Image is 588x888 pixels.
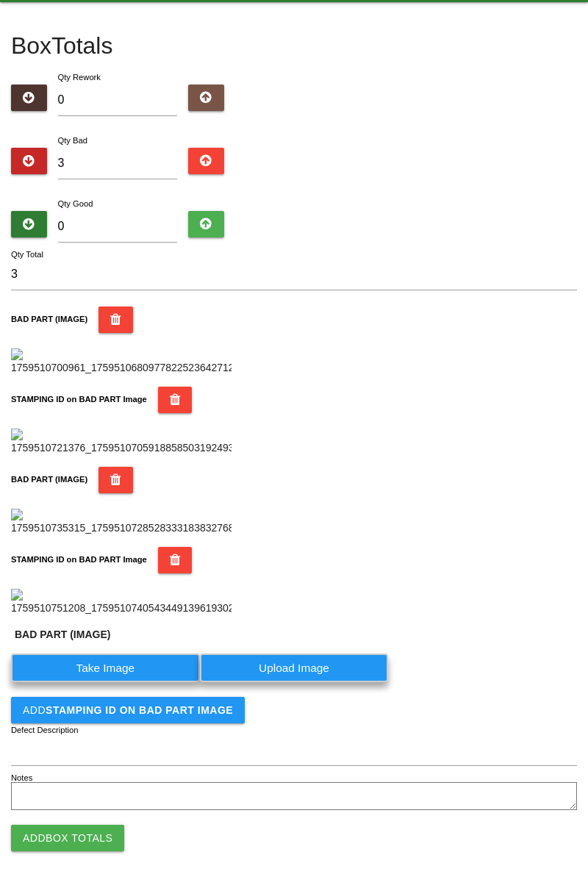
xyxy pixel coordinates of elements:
[11,772,32,784] label: Notes
[11,589,232,616] img: 1759510751208_17595107405434491396193029545936.jpg
[58,136,87,145] label: Qty Bad
[11,248,43,261] label: Qty Total
[11,825,124,851] button: AddBox Totals
[11,509,232,536] img: 1759510735315_17595107285283331838327681284960.jpg
[11,395,147,404] b: STAMPING ID on BAD PART Image
[158,387,193,413] button: STAMPING ID on BAD PART Image
[98,467,133,493] button: BAD PART (IMAGE)
[158,547,193,573] button: STAMPING ID on BAD PART Image
[11,315,87,323] b: BAD PART (IMAGE)
[58,73,101,82] label: Qty Rework
[46,704,233,716] b: STAMPING ID on BAD PART Image
[11,555,147,564] b: STAMPING ID on BAD PART Image
[11,33,577,59] h4: Box Totals
[200,654,389,682] label: Upload Image
[11,697,245,723] button: AddSTAMPING ID on BAD PART Image
[15,629,110,640] b: BAD PART (IMAGE)
[11,429,232,456] img: 1759510721376_17595107059188585031924932559614.jpg
[11,654,200,682] label: Take Image
[58,199,93,208] label: Qty Good
[11,475,87,484] b: BAD PART (IMAGE)
[11,724,79,737] label: Defect Description
[98,307,133,333] button: BAD PART (IMAGE)
[11,348,232,376] img: 1759510700961_17595106809778225236427129980571.jpg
